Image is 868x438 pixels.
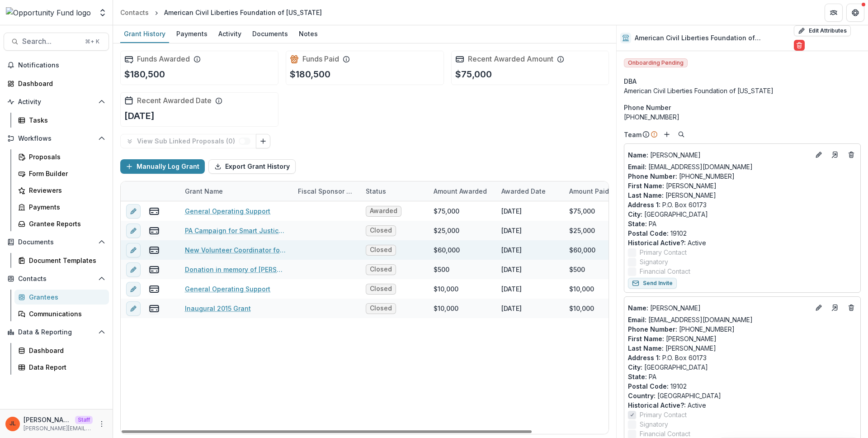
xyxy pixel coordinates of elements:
button: Deletes [846,149,857,160]
a: Name: [PERSON_NAME] [628,303,810,313]
p: [GEOGRAPHIC_DATA] [628,391,857,400]
a: Communications [14,306,109,321]
div: Fiscal Sponsor Name [292,181,360,201]
button: Send Invite [628,278,677,289]
div: $75,000 [569,206,595,216]
p: [DATE] [124,109,155,123]
a: Donation in memory of [PERSON_NAME] [185,265,287,274]
button: Partners [825,4,843,22]
button: Open entity switcher [96,4,109,22]
a: General Operating Support [185,284,270,294]
h2: Recent Awarded Amount [468,55,553,63]
div: [DATE] [501,304,522,313]
p: [PERSON_NAME] [628,150,810,160]
div: $10,000 [434,284,458,294]
span: Activity [18,98,94,106]
div: Contacts [120,8,149,17]
span: Awarded [370,207,397,215]
a: New Volunteer Coordinator for the ACLU-PA's Greater Pittsburgh community [185,245,287,255]
div: Status [360,181,428,201]
span: Primary Contact [640,248,687,257]
h2: Recent Awarded Date [137,96,212,105]
span: Documents [18,238,94,246]
div: ⌘ + K [83,37,101,47]
span: Closed [370,285,392,293]
a: Proposals [14,149,109,164]
p: Active [628,238,857,248]
div: Reviewers [29,186,102,195]
span: State : [628,373,647,381]
button: edit [126,262,141,277]
span: Closed [370,227,392,234]
span: Phone Number [624,103,671,112]
button: Open Activity [4,95,109,109]
a: Notes [295,25,321,43]
div: Amount Awarded [428,186,492,196]
div: Dashboard [18,79,102,88]
button: Open Workflows [4,131,109,146]
div: $60,000 [434,245,460,255]
div: Grant Name [179,181,292,201]
p: P.O. Box 60173 [628,353,857,362]
span: Contacts [18,275,94,283]
button: Edit [813,149,824,160]
p: [PHONE_NUMBER] [628,171,857,181]
span: Email: [628,316,646,324]
a: Reviewers [14,183,109,198]
a: Go to contact [828,148,842,162]
span: Last Name : [628,344,664,352]
button: view-payments [149,264,160,275]
div: $25,000 [434,226,459,235]
button: Notifications [4,58,109,72]
span: DBA [624,76,637,86]
div: Status [360,186,392,196]
div: Tasks [29,115,102,125]
span: City : [628,363,642,371]
span: Name : [628,304,648,312]
div: $500 [434,265,449,274]
p: [GEOGRAPHIC_DATA] [628,209,857,219]
div: Document Templates [29,256,102,265]
a: Activity [215,25,245,43]
div: [DATE] [501,245,522,255]
p: View Sub Linked Proposals ( 0 ) [137,138,239,145]
p: [PERSON_NAME] [628,343,857,353]
div: Fiscal Sponsor Name [292,186,360,196]
div: Documents [249,27,292,40]
div: [DATE] [501,206,522,216]
p: 19102 [628,229,857,238]
span: Signatory [640,419,668,429]
button: Delete [794,40,805,51]
div: Awarded Date [496,186,551,196]
span: Address 1 : [628,354,660,362]
p: [GEOGRAPHIC_DATA] [628,362,857,372]
div: American Civil Liberties Foundation of [US_STATE] [624,86,861,95]
p: Team [624,130,642,139]
span: Workflows [18,135,94,143]
div: Communications [29,309,102,319]
button: More [96,419,107,429]
a: PA Campaign for Smart Justice: Criminal Law Reform Project in [GEOGRAPHIC_DATA] [185,226,287,235]
div: $10,000 [569,304,594,313]
div: [DATE] [501,284,522,294]
div: Form Builder [29,169,102,178]
span: Closed [370,246,392,254]
button: edit [126,224,141,238]
button: Manually Log Grant [120,159,205,174]
p: [PERSON_NAME] [628,190,857,200]
span: Search... [22,37,80,46]
div: American Civil Liberties Foundation of [US_STATE] [164,8,322,17]
span: Phone Number : [628,325,677,333]
div: Grantee Reports [29,219,102,229]
a: Dashboard [4,76,109,91]
button: Edit Attributes [794,25,851,36]
div: Grantees [29,292,102,302]
button: Open Data & Reporting [4,325,109,339]
button: Open Contacts [4,271,109,286]
div: Dashboard [29,346,102,355]
span: Closed [370,266,392,273]
div: Grant History [120,27,169,40]
span: Historical Active? : [628,239,686,247]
